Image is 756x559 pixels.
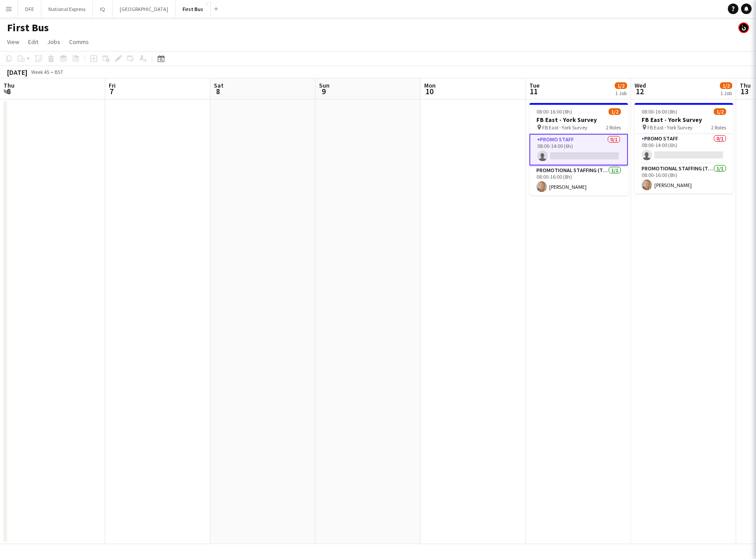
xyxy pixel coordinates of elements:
[529,165,628,195] app-card-role: Promotional Staffing (Team Leader)1/108:00-16:00 (8h)[PERSON_NAME]
[28,38,38,46] span: Edit
[423,86,436,96] span: 10
[635,81,646,89] span: Wed
[25,36,42,48] a: Edit
[738,86,751,96] span: 13
[7,68,27,77] div: [DATE]
[424,81,436,89] span: Mon
[4,36,23,48] a: View
[18,0,41,18] button: DFE
[529,116,628,124] h3: FB East - York Survey
[642,108,677,115] span: 08:00-16:00 (8h)
[542,124,587,131] span: FB East - York Survey
[711,124,726,131] span: 2 Roles
[529,81,539,89] span: Tue
[66,36,92,48] a: Comms
[714,108,726,115] span: 1/2
[44,36,64,48] a: Jobs
[647,124,693,131] span: FB East - York Survey
[609,108,621,115] span: 1/2
[4,81,15,89] span: Thu
[2,86,15,96] span: 6
[107,86,116,96] span: 7
[615,90,627,96] div: 1 Job
[720,90,732,96] div: 1 Job
[740,81,751,89] span: Thu
[615,82,627,89] span: 1/2
[536,108,572,115] span: 08:00-16:00 (8h)
[47,38,60,46] span: Jobs
[738,22,749,33] app-user-avatar: Tim Bodenham
[109,81,116,89] span: Fri
[69,38,89,46] span: Comms
[214,81,224,89] span: Sat
[213,86,224,96] span: 8
[7,38,19,46] span: View
[635,103,733,194] app-job-card: 08:00-16:00 (8h)1/2FB East - York Survey FB East - York Survey2 RolesPromo Staff0/108:00-14:00 (6...
[528,86,539,96] span: 11
[633,86,646,96] span: 12
[720,82,732,89] span: 1/2
[319,81,330,89] span: Sun
[529,134,628,165] app-card-role: Promo Staff0/108:00-14:00 (6h)
[635,164,733,194] app-card-role: Promotional Staffing (Team Leader)1/108:00-16:00 (8h)[PERSON_NAME]
[93,0,113,18] button: IQ
[176,0,211,18] button: First Bus
[113,0,176,18] button: [GEOGRAPHIC_DATA]
[635,116,733,124] h3: FB East - York Survey
[55,69,63,75] div: BST
[7,21,49,34] h1: First Bus
[29,69,51,75] span: Week 45
[606,124,621,131] span: 2 Roles
[318,86,330,96] span: 9
[41,0,93,18] button: National Express
[529,103,628,195] app-job-card: 08:00-16:00 (8h)1/2FB East - York Survey FB East - York Survey2 RolesPromo Staff0/108:00-14:00 (6...
[635,134,733,164] app-card-role: Promo Staff0/108:00-14:00 (6h)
